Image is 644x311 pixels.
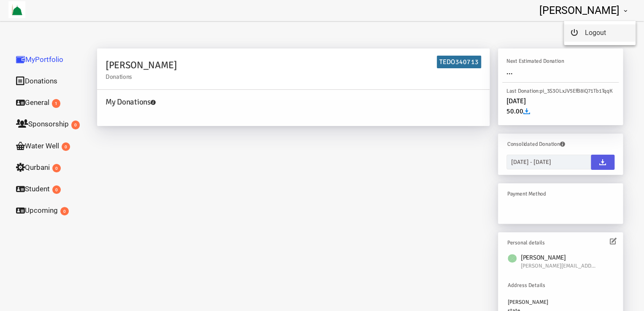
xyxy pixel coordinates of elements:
[506,57,615,65] h6: Next Estimated Donation
[506,87,615,95] h6: Last Donation:
[52,185,61,194] span: 0
[564,24,636,42] a: Logout
[62,142,70,151] span: 0
[8,156,93,178] a: Qurbani0
[60,207,69,215] span: 0
[507,190,611,198] h6: Payment Method
[507,239,611,247] h6: Personal details
[8,135,93,157] a: Water Well0
[506,107,530,115] span: 50.00
[8,199,93,221] a: Upcoming0
[8,91,93,113] a: General1
[521,262,597,270] span: Primary E-Mail
[8,113,93,135] a: Sponsorship0
[508,281,614,290] div: Address Details
[71,121,80,129] span: 0
[106,96,485,108] h4: My Donations
[8,70,93,92] a: Donations
[506,97,526,105] span: [DATE]
[437,56,481,68] h6: TEDO340713
[8,1,25,18] img: Teebah Foundation
[560,142,565,147] i: You can select the required donations as pdf by entering the date range and clicking the download...
[540,88,613,94] span: pi_3S3OLxJV5EfB8iQ71Tb1TqqK
[106,58,481,80] h2: [PERSON_NAME]
[8,48,93,70] a: MyPortfolio
[539,4,620,16] span: [PERSON_NAME]
[106,74,481,80] small: Donations
[508,298,614,306] div: [PERSON_NAME]
[8,178,93,200] a: Student0
[52,99,60,107] span: 1
[521,253,614,263] h6: [PERSON_NAME]
[507,140,611,148] h6: Consolidated Donation
[506,67,513,76] span: ...
[151,100,156,105] i: Your causes information will be available by selecting your causes. You can upgrade cause & manag...
[52,164,61,172] span: 0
